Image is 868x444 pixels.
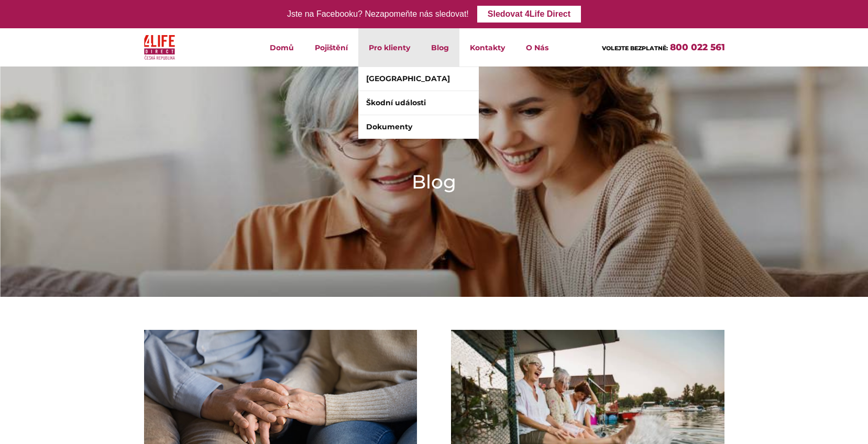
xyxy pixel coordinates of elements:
a: Škodní události [358,91,479,115]
a: Dokumenty [358,115,479,139]
h1: Blog [412,169,456,195]
a: Sledovat 4Life Direct [477,6,581,23]
img: 4Life Direct Česká republika logo [144,32,175,62]
a: Kontakty [459,28,515,66]
a: 800 022 561 [670,42,725,52]
span: VOLEJTE BEZPLATNĚ: [602,45,668,52]
a: [GEOGRAPHIC_DATA] [358,67,479,91]
a: Blog [421,28,459,66]
div: Jste na Facebooku? Nezapomeňte nás sledovat! [287,7,469,22]
a: Domů [259,28,304,66]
